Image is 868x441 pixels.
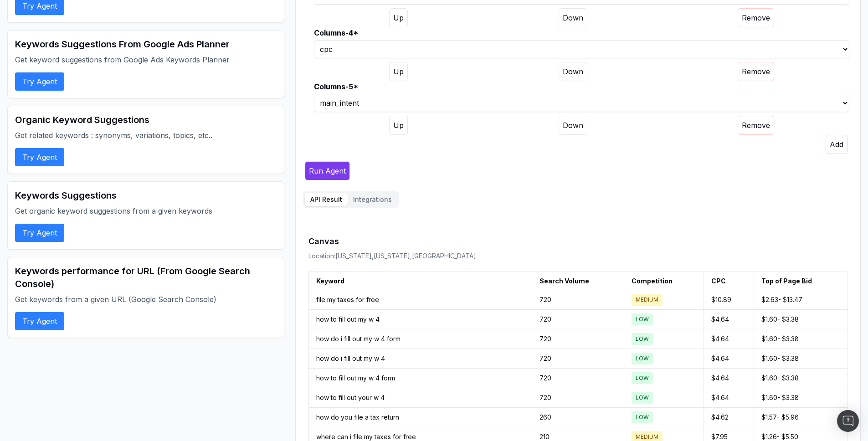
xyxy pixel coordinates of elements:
td: $1.60 - $3.38 [754,329,847,349]
button: Run Agent [305,161,350,180]
td: $1.60 - $3.38 [754,388,847,408]
td: $4.64 [704,329,754,349]
div: LOW [632,353,653,364]
h2: Canvas [308,235,847,248]
p: Get related keywords : synonyms, variations, topics, etc.. [15,130,277,141]
th: Search Volume [532,272,624,290]
div: LOW [632,392,653,404]
td: 720 [532,290,624,310]
button: Try Agent [15,224,64,242]
button: Move down [559,8,587,27]
td: how to fill out my w 4 form [309,369,532,388]
button: Try Agent [15,312,64,330]
label: Columns-5 [314,81,849,92]
td: 720 [532,329,624,349]
th: Keyword [309,272,532,290]
button: Integrations [348,193,397,206]
td: $1.60 - $3.38 [754,369,847,388]
td: how do i fill out my w 4 [309,349,532,369]
button: Add [826,135,847,154]
p: Get keywords from a given URL (Google Search Console) [15,294,277,305]
td: $1.60 - $3.38 [754,310,847,329]
td: $1.57 - $5.96 [754,408,847,427]
div: MEDIUM [632,294,663,306]
p: Get keyword suggestions from Google Ads Keywords Planner [15,54,277,65]
button: Try Agent [15,72,64,91]
button: Move up [389,62,408,81]
td: how do you file a tax return [309,408,532,427]
td: $4.64 [704,349,754,369]
td: 720 [532,349,624,369]
th: Competition [624,272,704,290]
td: $4.62 [704,408,754,427]
td: 260 [532,408,624,427]
p: Get organic keyword suggestions from a given keywords [15,205,277,216]
div: Location: [US_STATE],[US_STATE],[GEOGRAPHIC_DATA] [308,251,847,261]
button: Remove [738,62,774,81]
td: 720 [532,388,624,408]
div: LOW [632,411,653,423]
th: Top of Page Bid [754,272,847,290]
button: Move down [559,116,587,135]
th: CPC [704,272,754,290]
h2: Keywords Suggestions From Google Ads Planner [15,38,277,51]
button: Move down [559,62,587,81]
td: file my taxes for free [309,290,532,310]
td: $2.63 - $13.47 [754,290,847,310]
td: how do i fill out my w 4 form [309,329,532,349]
td: $4.64 [704,369,754,388]
h2: Keywords performance for URL (From Google Search Console) [15,265,277,290]
button: API Result [305,193,348,206]
td: $4.64 [704,310,754,329]
label: Columns-4 [314,27,849,38]
td: $10.89 [704,290,754,310]
button: Move up [389,8,408,27]
td: $1.60 - $3.38 [754,349,847,369]
button: Move up [389,116,408,135]
div: LOW [632,372,653,384]
td: how to fill out your w 4 [309,388,532,408]
td: how to fill out my w 4 [309,310,532,329]
td: $4.64 [704,388,754,408]
td: 720 [532,369,624,388]
div: Open Intercom Messenger [837,410,859,432]
div: LOW [632,313,653,325]
button: Try Agent [15,148,64,166]
td: 720 [532,310,624,329]
h2: Organic Keyword Suggestions [15,113,277,126]
div: LOW [632,333,653,345]
button: Remove [738,116,774,135]
button: Remove [738,8,774,27]
h2: Keywords Suggestions [15,189,277,202]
